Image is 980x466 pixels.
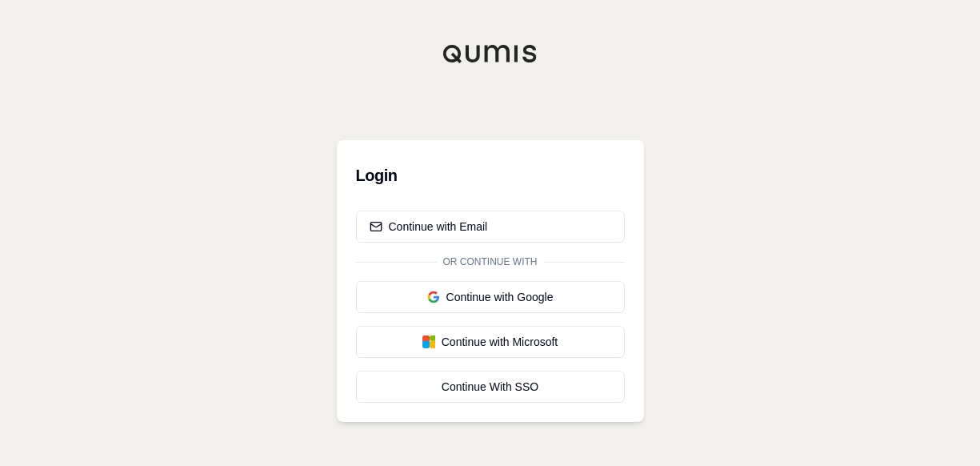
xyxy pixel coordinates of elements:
[356,159,625,191] h3: Login
[442,44,538,63] img: Qumis
[356,281,625,313] button: Continue with Google
[356,371,625,403] a: Continue With SSO
[356,211,625,243] button: Continue with Email
[370,334,611,350] div: Continue with Microsoft
[356,326,625,358] button: Continue with Microsoft
[370,219,488,235] div: Continue with Email
[370,379,611,395] div: Continue With SSO
[370,289,611,305] div: Continue with Google
[437,255,544,268] span: Or continue with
